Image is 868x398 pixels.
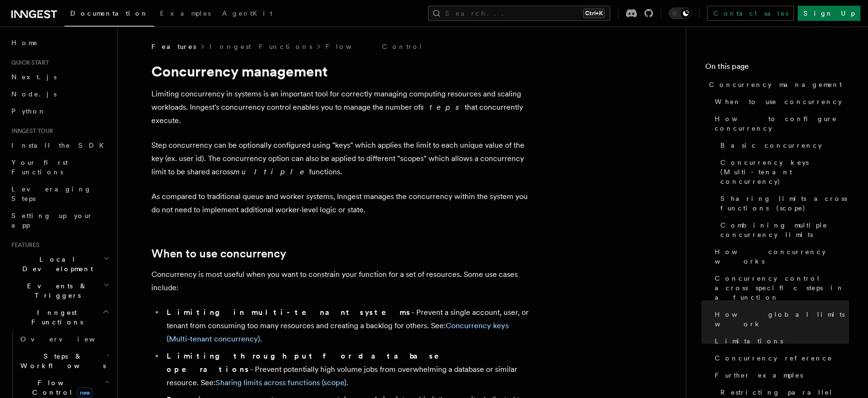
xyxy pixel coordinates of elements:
span: AgentKit [222,9,272,17]
span: Node.js [11,90,56,98]
button: Steps & Workflows [17,348,112,374]
span: Install the SDK [11,142,110,149]
span: Your first Functions [11,159,68,176]
a: Flow Control [326,42,423,51]
button: Toggle dark mode [669,8,691,19]
span: Inngest Functions [8,308,103,327]
a: Node.js [8,85,112,103]
strong: Limiting in multi-tenant systems [167,308,411,317]
span: Basic concurrency [720,141,822,150]
span: Examples [160,9,211,17]
span: Combining multiple concurrency limits [720,220,849,239]
a: Limitations [711,332,849,350]
span: Python [11,107,46,115]
p: Concurrency is most useful when you want to constrain your function for a set of resources. Some ... [151,268,531,294]
a: Your first Functions [8,154,112,180]
span: Home [11,38,38,47]
span: Quick start [8,59,49,66]
a: Combining multiple concurrency limits [717,217,849,243]
h1: Concurrency management [151,63,531,80]
a: Documentation [65,3,154,27]
span: Documentation [70,9,149,17]
span: Setting up your app [11,212,93,229]
span: Further examples [715,370,803,380]
a: Install the SDK [8,137,112,154]
span: Steps & Workflows [17,351,106,370]
button: Inngest Functions [8,304,112,331]
a: Inngest Functions [209,42,312,51]
a: Sharing limits across functions (scope) [215,378,346,387]
span: How concurrency works [715,247,849,266]
a: Sign Up [798,6,860,21]
span: Leveraging Steps [11,185,92,202]
p: Limiting concurrency in systems is an important tool for correctly managing computing resources a... [151,87,531,127]
a: When to use concurrency [151,247,286,260]
span: Concurrency reference [715,353,832,363]
button: Local Development [8,251,112,277]
a: How global limits work [711,306,849,332]
a: Basic concurrency [717,137,849,154]
span: Concurrency keys (Multi-tenant concurrency) [720,158,849,186]
a: Setting up your app [8,207,112,234]
a: Contact sales [707,6,794,21]
span: When to use concurrency [715,97,842,106]
a: Examples [154,3,216,26]
a: Concurrency reference [711,350,849,367]
a: Concurrency management [705,76,849,93]
a: Concurrency keys (Multi-tenant concurrency) [717,154,849,190]
span: Features [8,241,39,249]
h4: On this page [705,61,849,76]
span: Next.js [11,73,56,81]
span: Sharing limits across functions (scope) [720,194,849,213]
span: new [77,388,93,398]
button: Search...Ctrl+K [428,6,610,21]
p: Step concurrency can be optionally configured using "keys" which applies the limit to each unique... [151,139,531,179]
a: Sharing limits across functions (scope) [717,190,849,217]
a: Next.js [8,68,112,85]
strong: Limiting throughput for database operations [167,351,452,374]
a: When to use concurrency [711,93,849,110]
li: - Prevent a single account, user, or tenant from consuming too many resources and creating a back... [164,306,531,346]
span: Events & Triggers [8,281,103,300]
a: Further examples [711,367,849,384]
li: - Prevent potentially high volume jobs from overwhelming a database or similar resource. See: . [164,350,531,389]
a: How concurrency works [711,243,849,270]
span: Features [151,42,196,51]
a: Home [8,34,112,51]
a: Concurrency control across specific steps in a function [711,270,849,306]
span: Inngest tour [8,127,53,135]
em: multiple [233,167,309,176]
span: Concurrency management [709,80,842,89]
span: How to configure concurrency [715,114,849,133]
a: AgentKit [216,3,278,26]
span: Overview [20,335,118,343]
a: Python [8,103,112,120]
span: Limitations [715,336,783,346]
span: How global limits work [715,310,849,329]
span: Local Development [8,255,103,274]
p: As compared to traditional queue and worker systems, Inngest manages the concurrency within the s... [151,190,531,217]
a: Leveraging Steps [8,180,112,207]
span: Concurrency control across specific steps in a function [715,274,849,302]
span: Flow Control [17,378,104,397]
button: Events & Triggers [8,277,112,304]
a: Overview [17,331,112,348]
em: steps [420,103,465,112]
a: How to configure concurrency [711,110,849,137]
kbd: Ctrl+K [583,9,605,18]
